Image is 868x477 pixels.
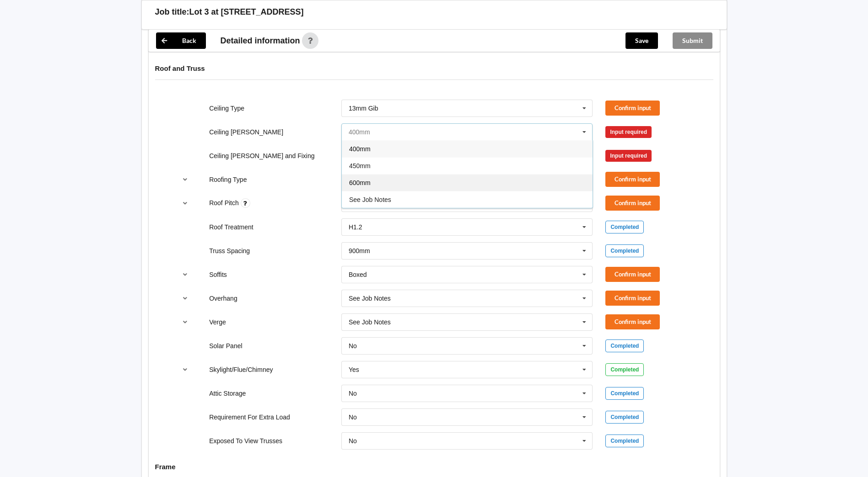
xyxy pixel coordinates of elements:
div: Completed [605,339,644,352]
label: Roofing Type [209,176,247,183]
button: reference-toggle [176,195,194,212]
div: See Job Notes [349,295,391,302]
div: 13mm Gib [349,105,378,111]
button: Confirm input [605,101,660,116]
button: Save [625,32,658,49]
span: Detailed information [221,37,300,45]
div: Completed [605,244,644,257]
div: No [349,414,357,420]
label: Verge [209,318,226,326]
label: Roof Treatment [209,223,253,231]
label: Ceiling [PERSON_NAME] [209,128,283,136]
div: Completed [605,435,644,447]
button: reference-toggle [176,171,194,188]
div: No [349,343,357,349]
div: 900mm [349,248,370,254]
label: Ceiling [PERSON_NAME] and Fixing [209,152,314,159]
label: Ceiling Type [209,105,244,112]
div: Completed [605,363,644,376]
label: Roof Pitch [209,199,240,207]
button: reference-toggle [176,266,194,283]
span: 450mm [349,162,371,170]
label: Soffits [209,271,227,278]
label: Solar Panel [209,342,242,350]
button: reference-toggle [176,290,194,307]
h4: Roof and Truss [155,64,713,73]
div: H1.2 [349,224,362,230]
button: Confirm input [605,267,660,282]
button: reference-toggle [176,314,194,330]
button: reference-toggle [176,361,194,378]
button: Confirm input [605,172,660,187]
div: See Job Notes [349,319,391,325]
button: Confirm input [605,196,660,211]
span: 400mm [349,145,371,153]
div: Input required [605,150,652,162]
div: No [349,390,357,397]
div: No [349,438,357,444]
span: See Job Notes [349,196,391,203]
label: Attic Storage [209,390,246,397]
button: Back [156,32,206,49]
label: Truss Spacing [209,247,250,254]
div: Yes [349,366,359,373]
button: Confirm input [605,291,660,306]
span: 600mm [349,179,371,186]
div: Completed [605,221,644,233]
div: Completed [605,387,644,400]
h4: Frame [155,462,713,471]
h3: Job title: [155,7,189,17]
button: Confirm input [605,314,660,329]
div: Completed [605,411,644,424]
label: Requirement For Extra Load [209,413,290,421]
label: Overhang [209,295,237,302]
label: Skylight/Flue/Chimney [209,366,273,373]
div: Boxed [349,271,367,278]
label: Exposed To View Trusses [209,437,282,445]
h3: Lot 3 at [STREET_ADDRESS] [189,7,304,17]
div: Input required [605,126,652,138]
